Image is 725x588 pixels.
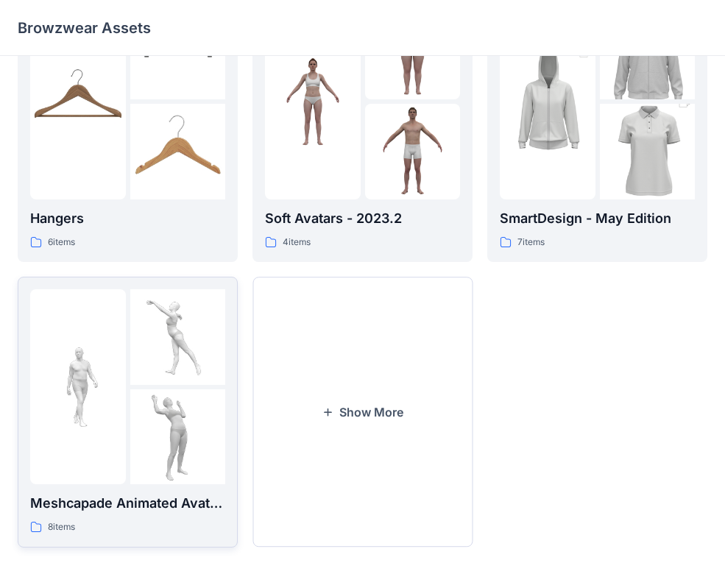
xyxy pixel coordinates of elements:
img: folder 1 [30,54,126,149]
p: 7 items [517,235,545,250]
p: Browzwear Assets [18,18,151,38]
p: 6 items [48,235,75,250]
a: folder 1folder 2folder 3Meshcapade Animated Avatars8items [18,277,238,548]
img: folder 1 [30,339,126,435]
p: Meshcapade Animated Avatars [30,493,225,514]
p: SmartDesign - May Edition [500,208,695,229]
button: Show More [252,277,473,548]
img: folder 3 [130,104,226,199]
img: folder 3 [600,80,696,223]
img: folder 1 [500,30,595,173]
img: folder 3 [365,104,461,199]
img: folder 1 [265,54,361,149]
p: 8 items [48,520,75,535]
p: Hangers [30,208,225,229]
img: folder 3 [130,389,226,485]
p: 4 items [283,235,311,250]
img: folder 2 [130,289,226,385]
p: Soft Avatars - 2023.2 [265,208,460,229]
